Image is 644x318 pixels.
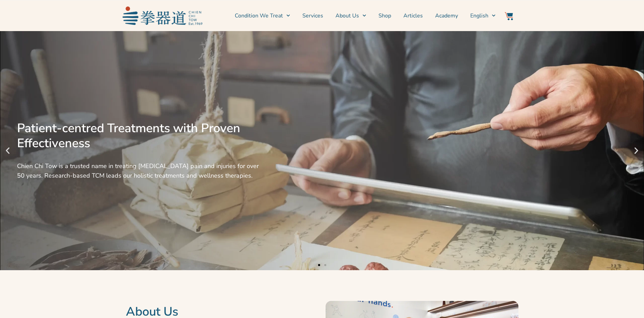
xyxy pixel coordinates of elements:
a: About Us [335,7,366,24]
span: Go to slide 2 [324,264,326,266]
div: Previous slide [3,147,12,155]
a: Academy [435,7,458,24]
img: Website Icon-03 [505,12,513,20]
a: Shop [378,7,391,24]
span: English [470,12,488,20]
a: Articles [403,7,423,24]
div: Next slide [632,147,641,155]
a: Condition We Treat [235,7,290,24]
a: English [470,7,496,24]
div: Chien Chi Tow is a trusted name in treating [MEDICAL_DATA] pain and injuries for over 50 years. R... [17,161,267,180]
div: Patient-centred Treatments with Proven Effectiveness [17,121,267,151]
span: Go to slide 1 [318,264,320,266]
a: Services [302,7,323,24]
nav: Menu [206,7,496,24]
